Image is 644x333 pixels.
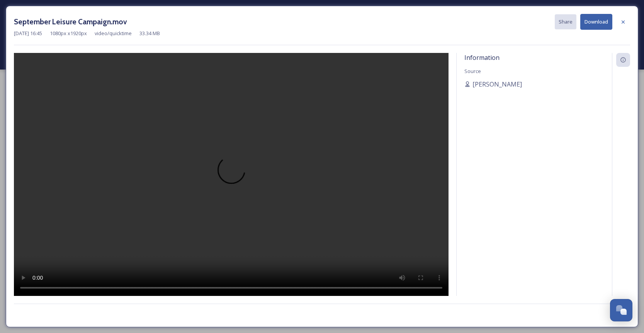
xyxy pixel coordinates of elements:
span: 33.34 MB [139,30,160,37]
span: video/quicktime [95,30,132,37]
span: Information [464,53,500,62]
button: Share [555,14,576,29]
span: [DATE] 16:45 [14,30,42,37]
h3: September Leisure Campaign.mov [14,16,127,27]
span: [PERSON_NAME] [472,80,522,89]
span: Source [464,68,481,75]
span: 1080 px x 1920 px [50,30,87,37]
button: Open Chat [610,299,632,321]
button: Download [580,14,612,30]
